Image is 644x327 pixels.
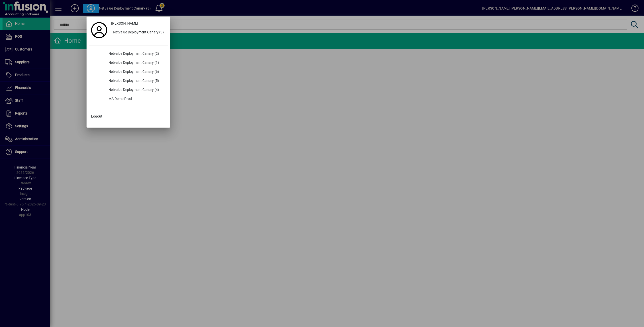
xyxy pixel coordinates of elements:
[89,49,168,59] button: Netvalue Deployment Canary (2)
[104,68,168,77] div: Netvalue Deployment Canary (6)
[104,86,168,95] div: Netvalue Deployment Canary (4)
[89,26,109,35] a: Profile
[89,59,168,68] button: Netvalue Deployment Canary (1)
[109,19,168,28] a: [PERSON_NAME]
[109,28,168,37] button: Netvalue Deployment Canary (3)
[111,21,138,26] span: [PERSON_NAME]
[104,59,168,68] div: Netvalue Deployment Canary (1)
[89,68,168,77] button: Netvalue Deployment Canary (6)
[89,95,168,104] button: MA Demo Prod
[104,49,168,59] div: Netvalue Deployment Canary (2)
[91,114,102,119] span: Logout
[89,112,168,121] button: Logout
[104,95,168,104] div: MA Demo Prod
[89,77,168,86] button: Netvalue Deployment Canary (5)
[89,86,168,95] button: Netvalue Deployment Canary (4)
[104,77,168,86] div: Netvalue Deployment Canary (5)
